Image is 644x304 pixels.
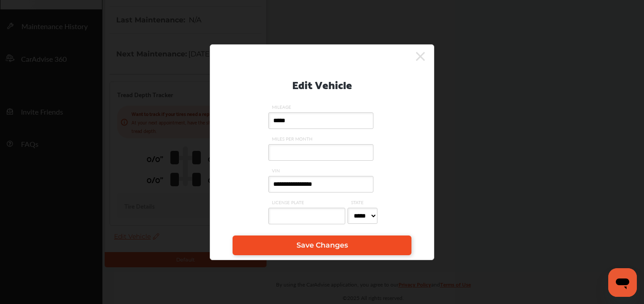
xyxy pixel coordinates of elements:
[347,199,380,206] span: STATE
[233,235,411,255] a: Save Changes
[268,167,376,174] span: VIN
[268,208,345,224] input: LICENSE PLATE
[268,136,376,142] span: MILES PER MONTH
[268,112,373,129] input: MILEAGE
[268,144,373,161] input: MILES PER MONTH
[268,104,376,110] span: MILEAGE
[268,176,373,193] input: VIN
[297,241,348,249] span: Save Changes
[347,208,377,224] select: STATE
[292,75,352,93] p: Edit Vehicle
[608,268,637,297] iframe: Button to launch messaging window
[268,199,347,206] span: LICENSE PLATE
